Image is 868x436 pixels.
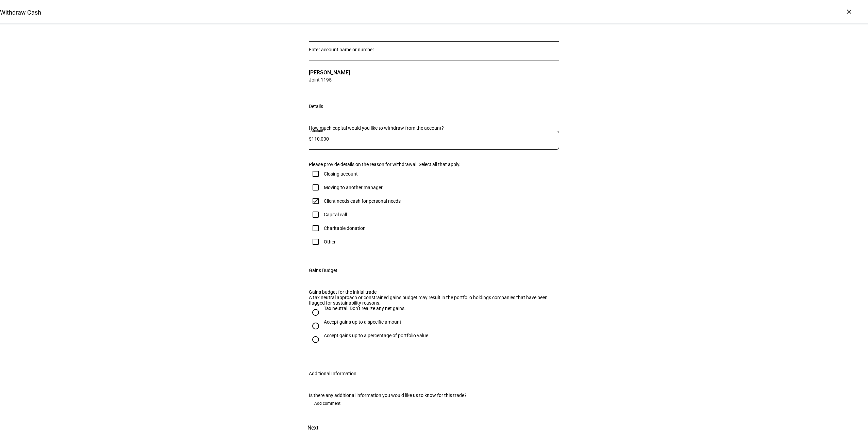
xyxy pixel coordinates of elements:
div: How much capital would you like to withdraw from the account? [309,125,559,131]
input: Number [309,47,559,52]
div: Moving to another manager [324,185,383,190]
div: Tax neutral. Don’t realize any net gains. [324,306,406,311]
div: Closing account [324,171,358,177]
span: Next [307,420,318,436]
div: Capital call [324,212,347,217]
button: Next [298,420,328,436]
span: $ [309,136,312,142]
button: Add comment [309,398,346,409]
div: Accept gains up to a specific amount [324,319,401,325]
div: × [844,6,854,17]
span: Joint 1195 [309,76,350,83]
span: Add comment [314,398,340,409]
div: Accept gains up to a percentage of portfolio value [324,333,428,338]
div: Details [309,104,323,109]
div: Other [324,239,336,244]
mat-label: Amount* [311,128,325,132]
div: A tax neutral approach or constrained gains budget may result in the portfolio holdings companies... [309,295,559,306]
div: Gains Budget [309,268,337,273]
div: Client needs cash for personal needs [324,198,401,204]
div: Gains budget for the initial trade [309,289,559,295]
div: Additional Information [309,371,356,376]
div: Is there any additional information you would like us to know for this trade? [309,393,559,398]
div: Please provide details on the reason for withdrawal. Select all that apply. [309,162,559,167]
span: [PERSON_NAME] [309,69,350,76]
div: Charitable donation [324,225,366,231]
